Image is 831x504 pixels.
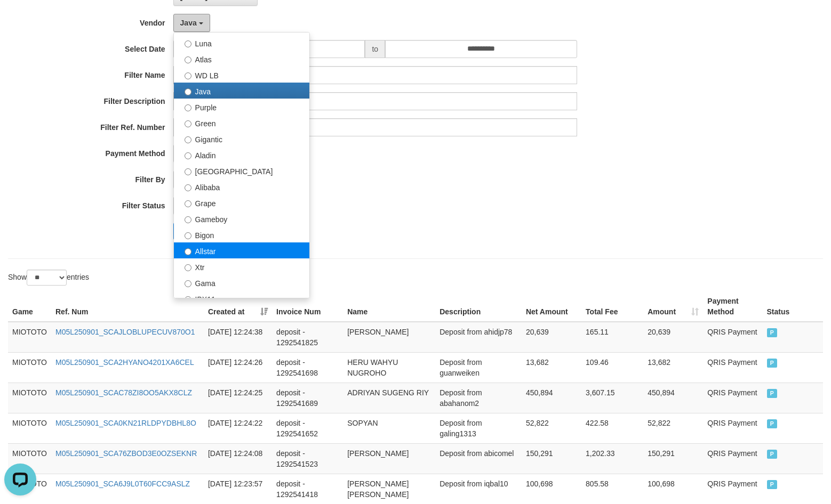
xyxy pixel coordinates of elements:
td: Deposit from galing1313 [435,413,522,443]
label: Green [174,115,309,131]
select: Showentries [27,270,67,286]
input: Bigon [185,232,191,239]
td: [PERSON_NAME] [343,322,435,353]
td: 20,639 [522,322,581,353]
td: MIOTOTO [8,352,51,383]
td: deposit - 1292541689 [272,383,343,413]
th: Net Amount [522,291,581,322]
label: Allstar [174,242,309,258]
td: 450,894 [522,383,581,413]
td: Deposit from iqbal10 [435,474,522,504]
label: Xtr [174,258,309,274]
th: Invoice Num [272,291,343,322]
label: Show entries [8,270,89,286]
td: SOPYAN [343,413,435,443]
th: Payment Method [703,291,762,322]
th: Amount: activate to sort column ascending [643,291,703,322]
input: IBX11 [185,296,191,303]
td: 805.58 [581,474,643,504]
span: PAID [767,328,778,337]
input: Gigantic [185,136,191,143]
label: [GEOGRAPHIC_DATA] [174,162,309,178]
input: Gama [185,280,191,287]
a: M05L250901_SCA2HYANO4201XA6CEL [55,358,194,367]
th: Game [8,291,51,322]
td: MIOTOTO [8,322,51,353]
input: Purple [185,104,191,111]
td: [PERSON_NAME] [PERSON_NAME] [343,474,435,504]
a: M05L250901_SCAJLOBLUPECUV870O1 [55,328,195,336]
label: WD LB [174,67,309,83]
td: 150,291 [643,443,703,474]
input: Alibaba [185,184,191,191]
td: Deposit from ahidjp78 [435,322,522,353]
td: deposit - 1292541652 [272,413,343,443]
input: WD LB [185,72,191,79]
td: 450,894 [643,383,703,413]
td: [DATE] 12:24:08 [204,443,272,474]
button: Open LiveChat chat widget [4,4,36,36]
input: Atlas [185,56,191,63]
label: Gama [174,274,309,290]
td: deposit - 1292541418 [272,474,343,504]
label: Bigon [174,226,309,242]
label: Gigantic [174,131,309,147]
td: MIOTOTO [8,383,51,413]
td: 13,682 [522,352,581,383]
td: [DATE] 12:24:25 [204,383,272,413]
span: PAID [767,480,778,489]
td: [PERSON_NAME] [343,443,435,474]
span: PAID [767,389,778,398]
a: M05L250901_SCA76ZBOD3E0OZSEKNR [55,449,197,458]
label: Purple [174,99,309,115]
td: QRIS Payment [703,443,762,474]
input: Grape [185,200,191,207]
td: 422.58 [581,413,643,443]
td: Deposit from guanweiken [435,352,522,383]
td: [DATE] 12:24:38 [204,322,272,353]
td: MIOTOTO [8,443,51,474]
td: 100,698 [522,474,581,504]
label: Gameboy [174,210,309,226]
th: Name [343,291,435,322]
td: [DATE] 12:24:26 [204,352,272,383]
td: 52,822 [522,413,581,443]
a: M05L250901_SCAC78ZI8OO5AKX8CLZ [55,388,192,397]
th: Created at: activate to sort column ascending [204,291,272,322]
input: Xtr [185,264,191,271]
td: HERU WAHYU NUGROHO [343,352,435,383]
label: IBX11 [174,290,309,306]
input: Aladin [185,152,191,159]
td: 1,202.33 [581,443,643,474]
input: Java [185,88,191,95]
td: [DATE] 12:24:22 [204,413,272,443]
span: PAID [767,419,778,428]
td: QRIS Payment [703,322,762,353]
td: ADRIYAN SUGENG RIY [343,383,435,413]
th: Total Fee [581,291,643,322]
input: Luna [185,40,191,47]
td: Deposit from abicomel [435,443,522,474]
td: MIOTOTO [8,413,51,443]
span: PAID [767,359,778,368]
td: 150,291 [522,443,581,474]
td: deposit - 1292541523 [272,443,343,474]
label: Alibaba [174,178,309,194]
td: 13,682 [643,352,703,383]
td: 20,639 [643,322,703,353]
td: 100,698 [643,474,703,504]
label: Java [174,83,309,99]
td: 165.11 [581,322,643,353]
span: Java [180,19,197,27]
input: Green [185,120,191,127]
td: QRIS Payment [703,413,762,443]
span: to [365,40,385,58]
th: Status [763,291,823,322]
td: QRIS Payment [703,352,762,383]
label: Aladin [174,147,309,162]
td: 52,822 [643,413,703,443]
td: Deposit from abahanom2 [435,383,522,413]
input: Gameboy [185,216,191,223]
td: [DATE] 12:23:57 [204,474,272,504]
td: deposit - 1292541698 [272,352,343,383]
